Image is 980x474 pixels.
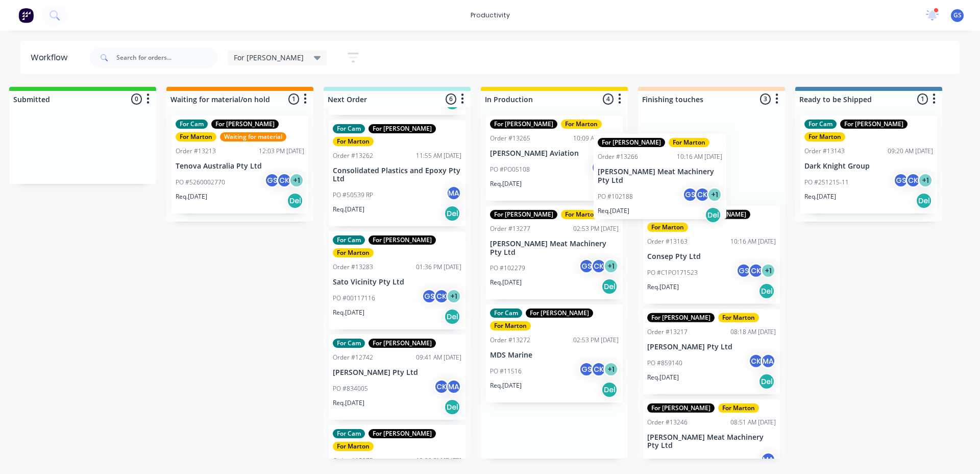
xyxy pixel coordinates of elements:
[31,52,72,64] div: Workflow
[116,48,217,68] input: Search for orders...
[465,8,515,23] div: productivity
[953,11,962,20] span: GS
[234,52,304,63] span: For [PERSON_NAME]
[18,8,34,23] img: Factory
